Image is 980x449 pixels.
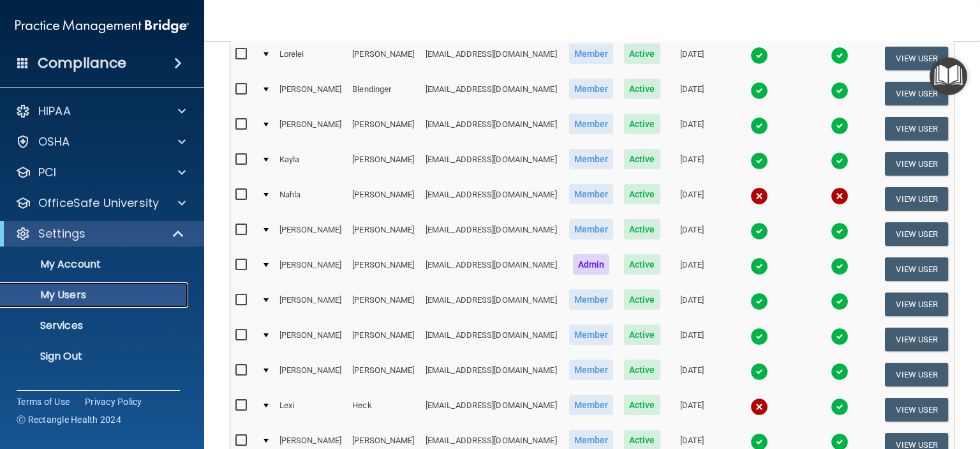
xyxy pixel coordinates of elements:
[750,47,768,65] img: tick.e7d51cea.svg
[569,184,614,204] span: Member
[347,181,420,217] td: [PERSON_NAME]
[885,117,948,141] button: View User
[420,357,563,392] td: [EMAIL_ADDRESS][DOMAIN_NAME]
[885,293,948,316] button: View User
[274,76,348,111] td: [PERSON_NAME]
[38,54,126,72] h4: Compliance
[831,47,849,65] img: tick.e7d51cea.svg
[274,146,348,181] td: Kayla
[624,254,660,275] span: Active
[38,195,159,211] p: OfficeSafe University
[885,398,948,422] button: View User
[569,360,614,380] span: Member
[569,324,614,345] span: Member
[750,257,768,275] img: tick.e7d51cea.svg
[38,103,71,119] p: HIPAA
[274,252,348,287] td: [PERSON_NAME]
[885,187,948,211] button: View User
[665,357,718,392] td: [DATE]
[274,357,348,392] td: [PERSON_NAME]
[831,82,849,100] img: tick.e7d51cea.svg
[347,392,420,427] td: Heck
[885,152,948,176] button: View User
[750,398,768,416] img: cross.ca9f0e7f.svg
[8,350,182,363] p: Sign Out
[420,217,563,252] td: [EMAIL_ADDRESS][DOMAIN_NAME]
[750,187,768,205] img: cross.ca9f0e7f.svg
[624,289,660,310] span: Active
[420,111,563,146] td: [EMAIL_ADDRESS][DOMAIN_NAME]
[885,82,948,105] button: View User
[85,395,142,408] a: Privacy Policy
[885,363,948,386] button: View User
[347,217,420,252] td: [PERSON_NAME]
[8,289,182,301] p: My Users
[624,79,660,99] span: Active
[831,398,849,416] img: tick.e7d51cea.svg
[831,363,849,381] img: tick.e7d51cea.svg
[569,395,614,415] span: Member
[665,76,718,111] td: [DATE]
[831,222,849,240] img: tick.e7d51cea.svg
[750,152,768,170] img: tick.e7d51cea.svg
[420,287,563,322] td: [EMAIL_ADDRESS][DOMAIN_NAME]
[569,79,614,99] span: Member
[831,117,849,135] img: tick.e7d51cea.svg
[569,149,614,169] span: Member
[347,111,420,146] td: [PERSON_NAME]
[347,252,420,287] td: [PERSON_NAME]
[38,226,85,241] p: Settings
[347,41,420,76] td: [PERSON_NAME]
[420,41,563,76] td: [EMAIL_ADDRESS][DOMAIN_NAME]
[274,392,348,427] td: Lexi
[420,181,563,217] td: [EMAIL_ADDRESS][DOMAIN_NAME]
[38,134,70,149] p: OSHA
[274,287,348,322] td: [PERSON_NAME]
[831,328,849,346] img: tick.e7d51cea.svg
[15,103,186,119] a: HIPAA
[624,324,660,345] span: Active
[665,252,718,287] td: [DATE]
[8,319,182,332] p: Services
[420,146,563,181] td: [EMAIL_ADDRESS][DOMAIN_NAME]
[665,392,718,427] td: [DATE]
[750,82,768,100] img: tick.e7d51cea.svg
[750,293,768,310] img: tick.e7d51cea.svg
[420,322,563,357] td: [EMAIL_ADDRESS][DOMAIN_NAME]
[665,322,718,357] td: [DATE]
[274,111,348,146] td: [PERSON_NAME]
[347,287,420,322] td: [PERSON_NAME]
[831,152,849,170] img: tick.e7d51cea.svg
[665,111,718,146] td: [DATE]
[17,395,70,408] a: Terms of Use
[665,41,718,76] td: [DATE]
[15,195,186,211] a: OfficeSafe University
[930,57,967,95] button: Open Resource Center
[750,328,768,346] img: tick.e7d51cea.svg
[624,43,660,64] span: Active
[885,328,948,351] button: View User
[569,114,614,134] span: Member
[8,258,182,271] p: My Account
[347,357,420,392] td: [PERSON_NAME]
[569,289,614,310] span: Member
[38,165,56,180] p: PCI
[750,117,768,135] img: tick.e7d51cea.svg
[347,322,420,357] td: [PERSON_NAME]
[420,392,563,427] td: [EMAIL_ADDRESS][DOMAIN_NAME]
[624,360,660,380] span: Active
[831,293,849,310] img: tick.e7d51cea.svg
[274,217,348,252] td: [PERSON_NAME]
[624,114,660,134] span: Active
[15,165,186,180] a: PCI
[569,43,614,64] span: Member
[17,413,121,426] span: Ⓒ Rectangle Health 2024
[831,187,849,205] img: cross.ca9f0e7f.svg
[274,322,348,357] td: [PERSON_NAME]
[624,395,660,415] span: Active
[347,146,420,181] td: [PERSON_NAME]
[420,76,563,111] td: [EMAIL_ADDRESS][DOMAIN_NAME]
[750,363,768,381] img: tick.e7d51cea.svg
[347,76,420,111] td: Blendinger
[831,257,849,275] img: tick.e7d51cea.svg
